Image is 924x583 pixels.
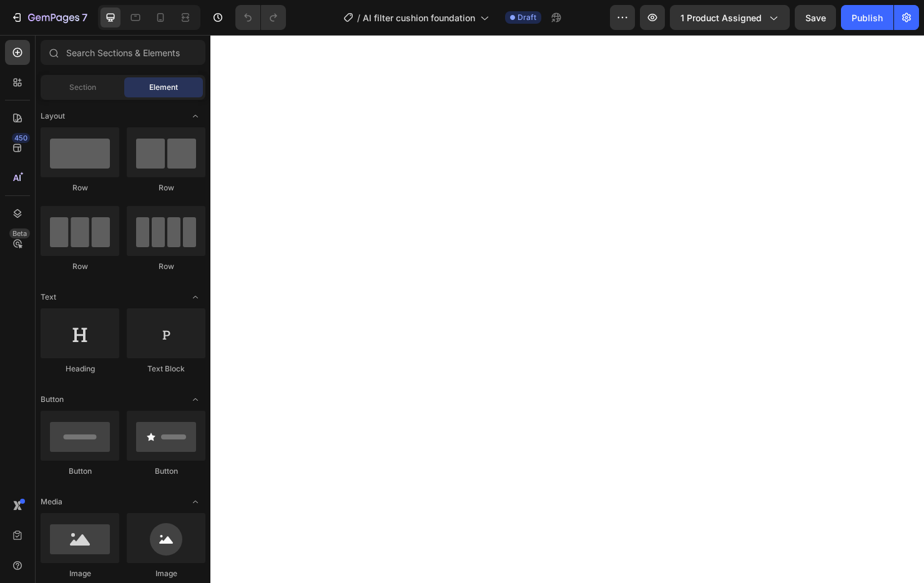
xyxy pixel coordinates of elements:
[127,466,205,477] div: Button
[185,106,205,126] span: Toggle open
[149,82,178,93] span: Element
[185,492,205,512] span: Toggle open
[127,568,205,579] div: Image
[41,110,65,122] span: Layout
[41,261,119,272] div: Row
[41,394,64,405] span: Button
[82,10,87,25] p: 7
[127,363,205,375] div: Text Block
[5,5,93,30] button: 7
[841,5,893,30] button: Publish
[185,287,205,307] span: Toggle open
[795,5,836,30] button: Save
[69,82,96,93] span: Section
[357,11,360,24] span: /
[41,363,119,375] div: Heading
[210,35,924,583] iframe: Design area
[127,182,205,194] div: Row
[9,228,30,238] div: Beta
[670,5,790,30] button: 1 product assigned
[852,11,883,24] div: Publish
[805,12,826,23] span: Save
[41,466,119,477] div: Button
[41,291,56,303] span: Text
[41,40,205,65] input: Search Sections & Elements
[41,182,119,194] div: Row
[363,11,475,24] span: AI filter cushion foundation
[127,261,205,272] div: Row
[235,5,286,30] div: Undo/Redo
[12,133,30,143] div: 450
[185,389,205,409] span: Toggle open
[41,496,62,507] span: Media
[518,12,536,23] span: Draft
[681,11,762,24] span: 1 product assigned
[41,568,119,579] div: Image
